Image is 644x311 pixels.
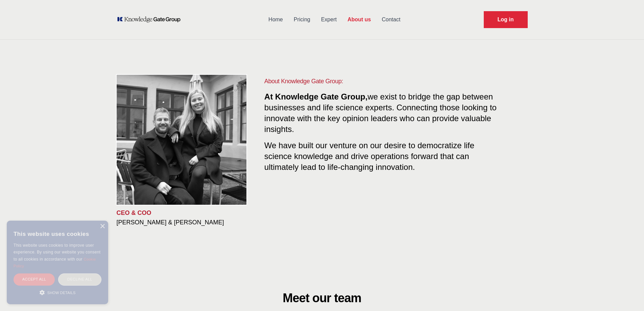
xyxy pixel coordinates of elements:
a: KOL Knowledge Platform: Talk to Key External Experts (KEE) [117,16,185,23]
span: we exist to bridge the gap between businesses and life science experts. Connecting those looking ... [264,92,497,134]
a: Contact [376,11,406,28]
a: About us [342,11,376,28]
div: Show details [14,289,101,296]
div: This website uses cookies [14,226,101,242]
img: KOL management, KEE, Therapy area experts [117,75,246,205]
a: Home [263,11,288,28]
span: Show details [47,291,76,295]
span: We have built our venture on our desire to democratize life science knowledge and drive operation... [264,138,474,172]
h2: Meet our team [149,291,495,305]
h1: About Knowledge Gate Group: [264,76,501,86]
span: This website uses cookies to improve user experience. By using our website you consent to all coo... [14,243,100,262]
div: Close [100,224,105,229]
a: Pricing [288,11,316,28]
h3: [PERSON_NAME] & [PERSON_NAME] [117,218,254,226]
a: Request Demo [484,11,528,28]
div: Decline all [58,273,101,285]
a: Cookie Policy [14,257,96,268]
p: CEO & COO [117,209,254,217]
div: Accept all [14,273,55,285]
span: At Knowledge Gate Group, [264,92,367,101]
a: Expert [316,11,342,28]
